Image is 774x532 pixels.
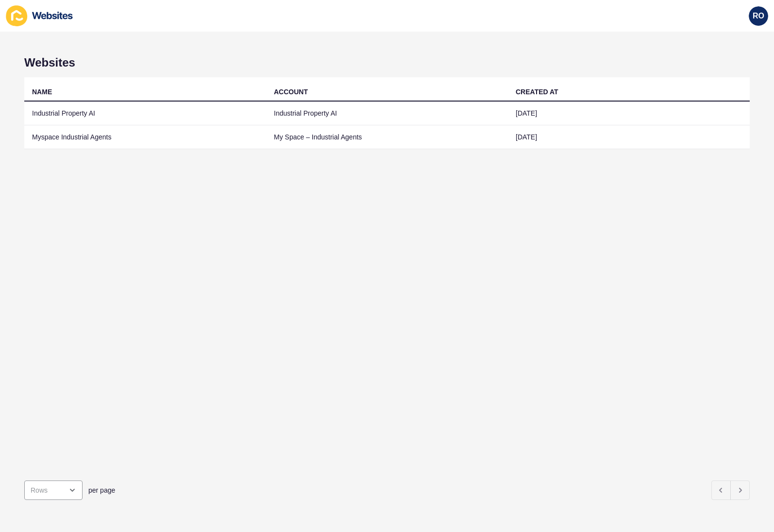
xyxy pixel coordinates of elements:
[753,11,764,21] span: RO
[32,87,52,97] div: NAME
[24,481,83,500] div: open menu
[24,56,750,69] h1: Websites
[274,87,308,97] div: ACCOUNT
[266,125,508,149] td: My Space – Industrial Agents
[88,485,115,495] span: per page
[24,125,266,149] td: Myspace Industrial Agents
[516,87,558,97] div: CREATED AT
[266,102,508,125] td: Industrial Property AI
[24,102,266,125] td: Industrial Property AI
[508,102,750,125] td: [DATE]
[508,125,750,149] td: [DATE]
